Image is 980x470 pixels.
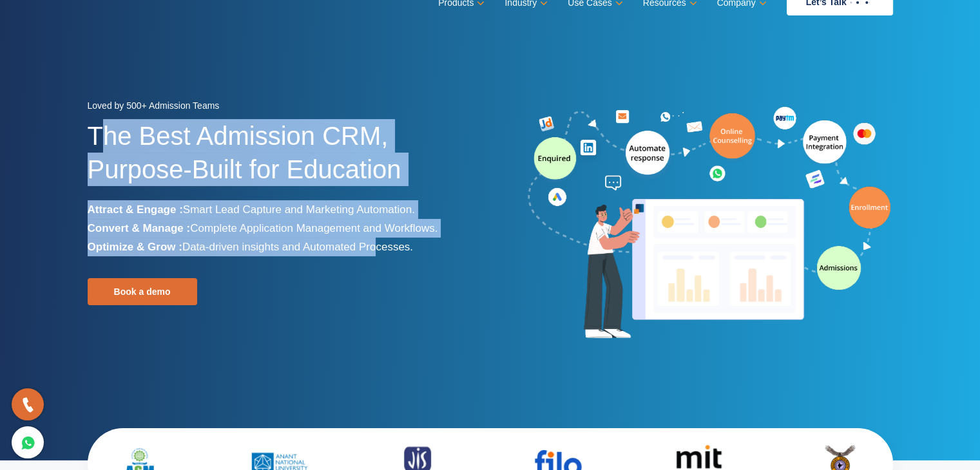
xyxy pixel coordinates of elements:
span: Smart Lead Capture and Marketing Automation. [183,203,415,216]
img: admission-software-home-page-header [526,104,893,344]
b: Convert & Manage : [88,222,191,234]
h1: The Best Admission CRM, Purpose-Built for Education [88,119,481,200]
b: Optimize & Grow : [88,241,182,253]
a: Book a demo [88,278,197,305]
b: Attract & Engage : [88,203,183,216]
span: Complete Application Management and Workflows. [190,222,437,234]
div: Loved by 500+ Admission Teams [88,97,481,119]
span: Data-driven insights and Automated Processes. [182,241,413,253]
